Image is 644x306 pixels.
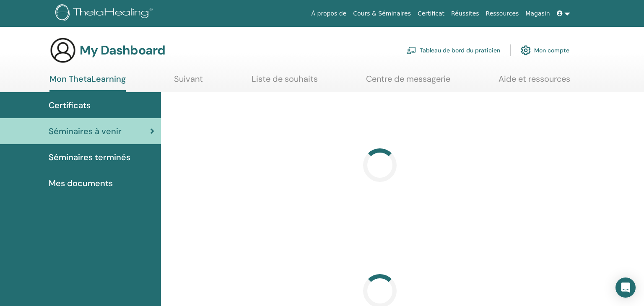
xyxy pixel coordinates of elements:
a: Aide et ressources [499,74,570,90]
span: Séminaires à venir [49,125,122,137]
img: chalkboard-teacher.svg [406,47,416,54]
a: À propos de [308,6,350,21]
a: Réussites [448,6,482,21]
a: Magasin [522,6,553,21]
a: Mon compte [521,41,569,60]
span: Séminaires terminés [49,151,130,163]
div: Open Intercom Messenger [615,277,636,298]
a: Suivant [174,74,203,90]
a: Ressources [483,6,522,21]
a: Centre de messagerie [366,74,450,90]
span: Mes documents [49,177,113,189]
a: Liste de souhaits [252,74,318,90]
h3: My Dashboard [80,43,165,58]
a: Cours & Séminaires [350,6,414,21]
span: Certificats [49,99,91,112]
a: Mon ThetaLearning [49,74,126,92]
a: Tableau de bord du praticien [406,41,500,60]
a: Certificat [414,6,448,21]
img: logo.png [55,4,156,23]
img: cog.svg [521,43,531,57]
img: generic-user-icon.jpg [49,37,76,64]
